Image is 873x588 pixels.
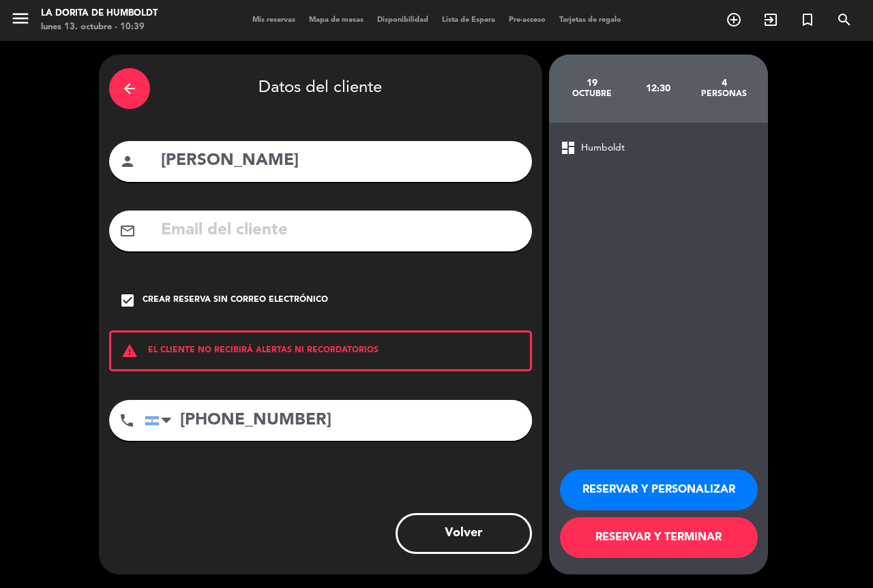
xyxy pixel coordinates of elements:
button: menu [10,8,31,33]
i: search [836,12,853,28]
span: Humboldt [581,140,625,156]
div: 19 [559,78,625,89]
i: warning [111,343,148,359]
span: Pre-acceso [502,16,552,24]
div: La Dorita de Humboldt [41,7,158,20]
button: RESERVAR Y TERMINAR [560,517,758,558]
button: RESERVAR Y PERSONALIZAR [560,469,758,510]
div: Argentina: +54 [145,401,177,440]
i: turned_in_not [799,12,816,28]
span: dashboard [560,140,576,156]
i: check_box [119,292,136,309]
div: octubre [559,89,625,99]
i: phone [119,412,135,429]
div: Crear reserva sin correo electrónico [143,294,328,307]
div: 12:30 [625,65,691,112]
input: Nombre del cliente [160,147,522,175]
div: 4 [691,78,757,89]
i: person [119,153,136,170]
i: menu [10,8,31,29]
div: EL CLIENTE NO RECIBIRÁ ALERTAS NI RECORDATORIOS [109,330,532,371]
span: Mapa de mesas [302,16,370,24]
span: Tarjetas de regalo [552,16,628,24]
input: Email del cliente [160,217,522,245]
i: arrow_back [121,80,138,97]
span: Lista de Espera [435,16,502,24]
i: exit_to_app [763,12,779,28]
div: Datos del cliente [109,65,532,112]
i: mail_outline [119,223,136,239]
span: Disponibilidad [370,16,435,24]
div: lunes 13. octubre - 10:39 [41,20,158,34]
i: add_circle_outline [726,12,742,28]
button: Volver [396,513,532,554]
div: personas [691,89,757,99]
span: Mis reservas [246,16,302,24]
input: Número de teléfono... [145,400,532,441]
